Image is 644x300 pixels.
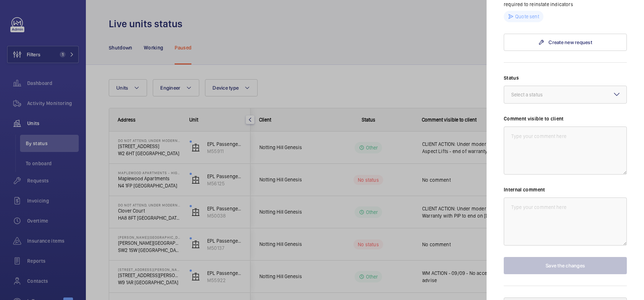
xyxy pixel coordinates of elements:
label: Comment visible to client [504,115,627,122]
label: Internal comment [504,186,627,193]
a: Create new request [504,34,627,51]
label: Status [504,74,627,81]
div: Select a status [511,91,561,98]
p: Quote sent [515,13,539,20]
button: Save the changes [504,257,627,274]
